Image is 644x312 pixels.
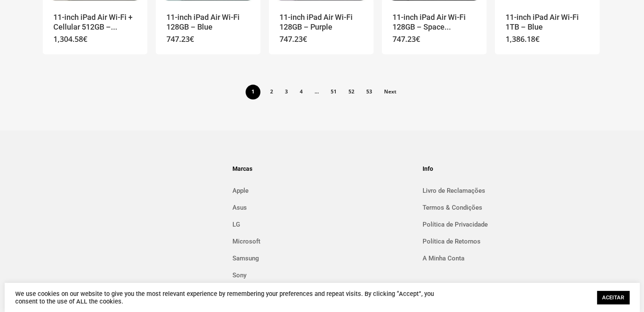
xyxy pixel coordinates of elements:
bdi: 747.23 [279,34,307,44]
bdi: 747.23 [166,34,194,44]
a: 11-inch iPad Air Wi-Fi 128GB – Purple [279,12,363,33]
a: Microsoft [232,235,411,248]
a: Apple [232,184,411,197]
a: Asus [232,201,411,214]
a: Page 3 [279,85,293,98]
a: Page 4 [294,85,308,98]
a: Page 53 [361,85,378,98]
a: Política de Privacidade [423,218,601,231]
a: Sony [232,268,411,282]
div: We use cookies on our website to give you the most relevant experience by remembering your prefer... [15,290,445,305]
span: € [190,34,194,44]
a: Samsung [232,252,411,265]
a: Page 52 [343,85,360,98]
bdi: 747.23 [392,34,420,44]
h4: Info [423,162,601,175]
span: € [83,34,87,44]
span: € [416,34,420,44]
bdi: 1,386.18 [506,34,539,44]
span: € [535,34,539,44]
span: Page 1 [246,85,260,99]
a: 11-inch iPad Air Wi-Fi + Cellular 512GB –... [53,12,137,33]
nav: Product Pagination [43,84,602,113]
a: Page 2 [265,85,279,98]
span: € [303,34,307,44]
a: ACEITAR [597,291,629,304]
a: Termos & Condições [423,201,601,214]
a: A Minha Conta [423,252,601,265]
a: Política de Retornos [423,235,601,248]
a: LG [232,218,411,231]
h4: Marcas [232,162,411,175]
a: 11-inch iPad Air Wi-Fi 128GB – Blue [166,12,250,33]
a: Page 51 [325,85,342,98]
a: 11-inch iPad Air Wi-Fi 128GB – Space... [392,12,476,33]
a: Livro de Reclamações [423,184,601,197]
a: 11-inch iPad Air Wi-Fi 1TB – Blue [506,12,589,33]
a: Next [379,85,402,98]
span: … [309,85,324,98]
bdi: 1,304.58 [53,34,87,44]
